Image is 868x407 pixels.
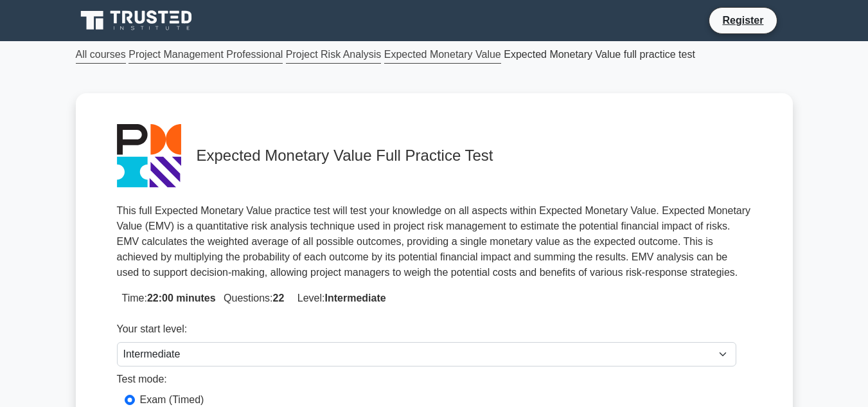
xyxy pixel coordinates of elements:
p: This full Expected Monetary Value practice test will test your knowledge on all aspects within Ex... [117,203,752,280]
h4: Expected Monetary Value Full Practice Test [197,147,752,165]
a: Project Risk Analysis [286,46,382,64]
strong: Intermediate [325,293,386,303]
a: Project Management Professional [128,46,283,64]
a: Expected Monetary Value [384,46,501,64]
strong: 22 [273,293,285,303]
div: Expected Monetary Value full practice test [68,46,801,62]
div: Your start level: [117,321,736,342]
strong: 22:00 minutes [147,293,216,303]
div: Test mode: [117,372,736,392]
p: Time: [117,291,752,306]
a: All courses [76,46,126,64]
span: Questions: [218,293,284,303]
span: Level: [292,293,386,303]
a: Register [714,12,771,28]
